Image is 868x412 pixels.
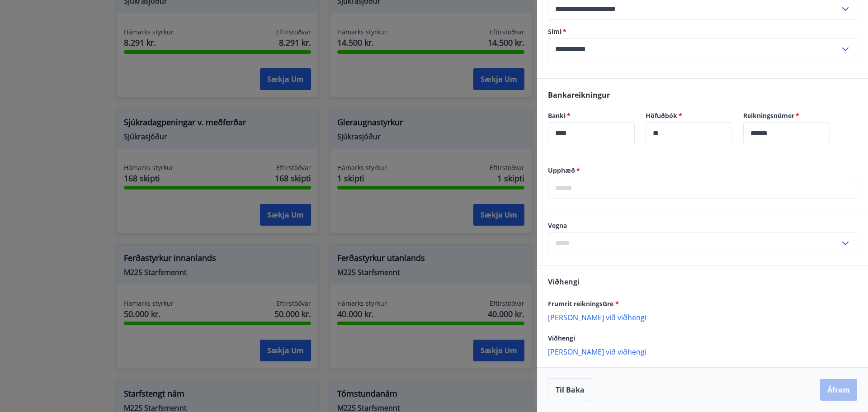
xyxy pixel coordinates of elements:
span: Viðhengi [548,277,580,287]
label: Banki [548,111,635,120]
span: Viðhengi [548,334,575,342]
span: Frumrit reikningsGre [548,299,619,308]
label: Vegna [548,221,857,230]
span: Bankareikningur [548,90,610,100]
label: Höfuðbók [646,111,732,120]
label: Sími [548,27,857,36]
p: [PERSON_NAME] við viðhengi [548,313,857,322]
p: [PERSON_NAME] við viðhengi [548,347,857,356]
button: Til baka [548,379,592,401]
label: Reikningsnúmer [743,111,830,120]
div: Upphæð [548,177,857,199]
label: Upphæð [548,166,857,175]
